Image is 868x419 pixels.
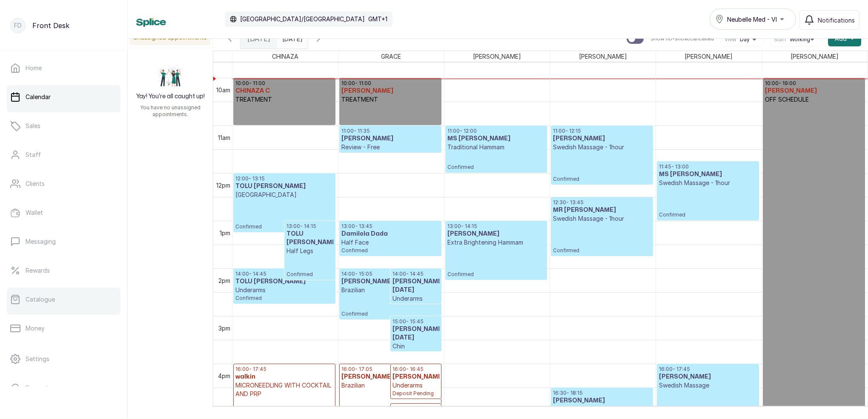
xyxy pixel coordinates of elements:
[710,9,796,30] button: Neubelle Med - VI
[447,223,545,230] p: 13:00 - 14:15
[392,294,439,303] p: Underarms
[235,191,333,199] p: [GEOGRAPHIC_DATA]
[7,259,120,282] a: Rewards
[216,133,232,142] div: 11am
[341,80,439,87] p: 10:00 - 11:00
[471,51,523,62] span: [PERSON_NAME]
[835,34,847,43] span: Add
[553,396,650,405] h3: [PERSON_NAME]
[727,15,777,24] span: Neubelle Med - VI
[799,10,859,30] button: Notifications
[341,381,439,390] p: Brazilian
[725,36,736,43] span: View
[379,51,403,62] span: GRACE
[26,180,45,188] p: Clients
[553,143,650,151] p: Swedish Massage - 1hour
[683,51,734,62] span: [PERSON_NAME]
[26,384,49,392] p: Support
[341,87,439,95] h3: [PERSON_NAME]
[235,87,333,95] h3: CHINAZA C
[235,95,333,104] p: TREATMENT
[7,376,120,400] a: Support
[32,20,69,31] p: Front Desk
[392,366,439,373] p: 16:00 - 16:45
[341,223,439,230] p: 13:00 - 13:45
[553,206,650,214] h3: MR [PERSON_NAME]
[235,277,333,286] h3: TOLU [PERSON_NAME]
[447,134,545,143] h3: MS [PERSON_NAME]
[341,128,439,134] p: 11:00 - 11:35
[341,366,439,373] p: 16:00 - 17:05
[740,36,750,43] span: Day
[447,143,545,151] p: Traditional Hammam
[341,230,439,238] h3: Damilola Dada
[553,151,650,182] p: Confirmed
[725,36,759,43] button: ViewDay
[553,128,650,134] p: 11:00 - 12:15
[218,228,232,237] div: 1pm
[26,122,40,130] p: Sales
[7,172,120,196] a: Clients
[341,143,439,151] p: Review - Free
[447,151,545,171] p: Confirmed
[392,405,439,412] p: 16:50 - 18:05
[553,214,650,223] p: Swedish Massage - 1hour
[14,21,22,30] p: FD
[136,92,205,101] h2: Yay! You’re all caught up!
[659,163,756,170] p: 11:45 - 13:00
[659,187,756,218] p: Confirmed
[286,223,333,230] p: 13:00 - 14:15
[235,286,333,294] p: Underarms
[235,271,333,277] p: 14:00 - 14:45
[235,381,333,398] p: MICRONEEDLING WITH COCKTAIL AND PRP
[341,294,439,317] p: Confirmed
[216,371,232,380] div: 4pm
[7,85,120,109] a: Calendar
[241,29,277,48] div: [DATE]
[26,355,49,363] p: Settings
[392,381,439,390] p: Underarms
[341,134,439,143] h3: [PERSON_NAME]
[341,95,439,104] p: TREATMENT
[341,238,439,247] p: Half Face
[553,134,650,143] h3: [PERSON_NAME]
[26,93,51,101] p: Calendar
[7,143,120,167] a: Staff
[286,230,333,247] h3: TOLU [PERSON_NAME]
[7,347,120,371] a: Settings
[235,199,333,230] p: Confirmed
[7,114,120,138] a: Sales
[659,170,756,179] h3: MS [PERSON_NAME]
[215,181,232,190] div: 12pm
[392,342,439,351] p: Chin
[26,64,42,72] p: Home
[392,318,439,325] p: 15:00 - 15:45
[577,51,629,62] span: [PERSON_NAME]
[368,15,387,23] p: GMT+1
[7,316,120,340] a: Money
[26,266,50,275] p: Rewards
[341,373,439,381] h3: [PERSON_NAME]
[392,373,439,381] h3: [PERSON_NAME]
[392,390,439,397] p: Deposit Pending
[341,286,439,294] p: Brazilian
[7,288,120,311] a: Catalogue
[235,366,333,373] p: 16:00 - 17:45
[341,271,439,277] p: 14:00 - 15:05
[286,255,333,278] p: Confirmed
[235,175,333,182] p: 12:00 - 13:15
[7,56,120,80] a: Home
[235,294,333,302] p: Confirmed
[133,104,208,118] p: You have no unassigned appointments.
[790,36,810,43] span: Working
[26,237,56,246] p: Messaging
[659,179,756,187] p: Swedish Massage - 1hour
[247,34,270,44] span: [DATE]
[553,390,650,396] p: 16:30 - 18:15
[392,277,439,294] h3: [PERSON_NAME] [DATE]
[26,208,43,217] p: Wallet
[26,151,41,159] p: Staff
[553,223,650,254] p: Confirmed
[553,199,650,206] p: 12:30 - 13:45
[774,36,786,43] span: Staff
